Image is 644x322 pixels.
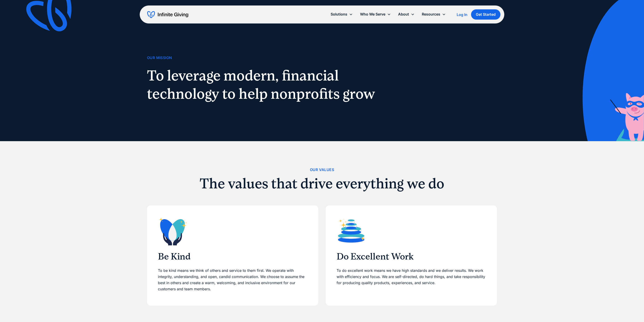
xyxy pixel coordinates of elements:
[457,13,467,16] div: Log In
[147,66,380,103] h1: To leverage modern, financial technology to help nonprofits grow
[331,11,347,17] div: Solutions
[310,167,334,173] div: Our Values
[398,11,409,17] div: About
[158,267,307,292] p: To be kind means we think of others and service to them first. We operate with integrity, underst...
[457,12,467,17] a: Log In
[360,11,385,17] div: Who We Serve
[147,55,172,61] div: Our Mission
[337,267,486,292] p: To do excellent work means we have high standards and we deliver results. We work with efficiency...
[158,251,307,262] h3: Be Kind
[337,251,486,262] h3: Do Excellent Work
[147,177,497,191] h2: The values that drive everything we do
[471,9,500,20] a: Get Started
[422,11,440,17] div: Resources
